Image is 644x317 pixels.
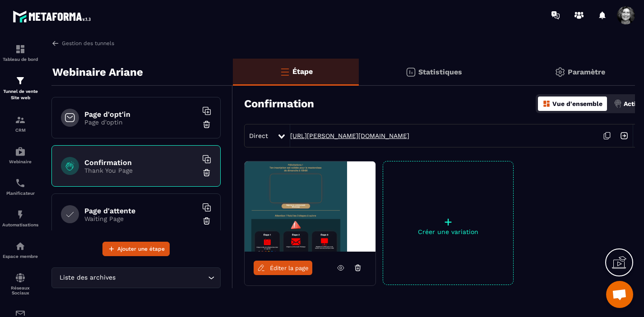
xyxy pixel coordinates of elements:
[117,244,165,253] span: Ajouter une étape
[15,44,26,55] img: formation
[292,67,313,76] p: Étape
[202,168,211,177] img: trash
[249,132,268,139] span: Direct
[84,215,197,222] p: Waiting Page
[279,66,290,77] img: bars-o.4a397970.svg
[102,242,170,256] button: Ajouter une étape
[418,68,462,76] p: Statistiques
[2,139,38,171] a: automationsautomationsWebinaire
[2,254,38,259] p: Espace membre
[2,37,38,69] a: formationformationTableau de bord
[2,108,38,139] a: formationformationCRM
[606,281,633,308] div: Ouvrir le chat
[84,110,197,119] h6: Page d'opt'in
[15,146,26,157] img: automations
[254,261,312,275] a: Éditer la page
[2,202,38,234] a: automationsautomationsAutomatisations
[84,207,197,215] h6: Page d'attente
[2,171,38,202] a: schedulerschedulerPlanificateur
[117,273,206,283] input: Search for option
[244,97,314,110] h3: Confirmation
[15,115,26,125] img: formation
[15,209,26,220] img: automations
[2,159,38,164] p: Webinaire
[270,265,309,271] span: Éditer la page
[552,100,602,107] p: Vue d'ensemble
[52,63,143,81] p: Webinaire Ariane
[2,191,38,196] p: Planificateur
[616,127,633,144] img: arrow-next.bcc2205e.svg
[84,167,197,174] p: Thank You Page
[2,57,38,62] p: Tableau de bord
[15,178,26,188] img: scheduler
[15,272,26,283] img: social-network
[84,119,197,126] p: Page d'optin
[2,88,38,101] p: Tunnel de vente Site web
[51,39,60,47] img: arrow
[2,285,38,295] p: Réseaux Sociaux
[202,120,211,129] img: trash
[2,266,38,302] a: social-networksocial-networkRéseaux Sociaux
[290,132,409,139] a: [URL][PERSON_NAME][DOMAIN_NAME]
[57,273,117,283] span: Liste des archives
[614,100,622,108] img: actions.d6e523a2.png
[84,158,197,167] h6: Confirmation
[15,241,26,252] img: automations
[13,8,94,25] img: logo
[568,68,605,76] p: Paramètre
[2,69,38,108] a: formationformationTunnel de vente Site web
[542,100,551,108] img: dashboard-orange.40269519.svg
[383,216,513,228] p: +
[2,128,38,133] p: CRM
[405,67,416,78] img: stats.20deebd0.svg
[555,67,565,78] img: setting-gr.5f69749f.svg
[15,75,26,86] img: formation
[2,234,38,266] a: automationsautomationsEspace membre
[245,161,375,252] img: image
[2,222,38,227] p: Automatisations
[383,228,513,235] p: Créer une variation
[51,39,114,47] a: Gestion des tunnels
[51,267,221,288] div: Search for option
[202,216,211,225] img: trash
